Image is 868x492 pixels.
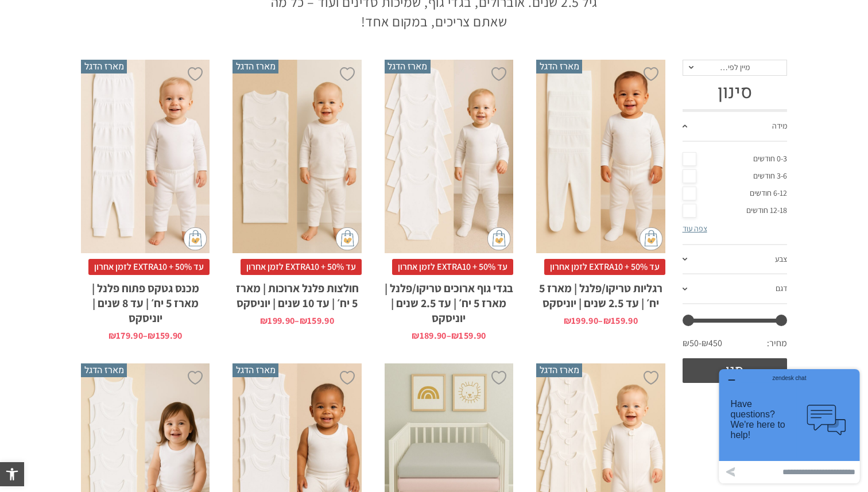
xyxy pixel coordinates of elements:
[536,60,582,73] span: מארז הדגל
[603,315,611,327] span: ₪
[81,326,210,340] span: –
[683,202,788,219] a: 12-18 חודשים
[683,185,788,202] a: 6-12 חודשים
[81,60,210,340] a: מארז הדגל מכנס גטקס פתוח פלנל | מארז 5 יח׳ | עד 8 שנים | יוניסקס עד 50% + EXTRA10 לזמן אחרוןמכנס ...
[683,358,788,383] button: סנן
[88,259,210,275] span: עד 50% + EXTRA10 לזמן אחרון
[260,315,268,327] span: ₪
[412,330,446,342] bdi: 189.90
[536,60,665,326] a: מארז הדגל רגליות טריקו/פלנל | מארז 5 יח׳ | עד 2.5 שנים | יוניסקס עד 50% + EXTRA10 לזמן אחרוןרגליו...
[385,60,431,73] span: מארז הדגל
[232,311,361,326] span: –
[300,315,307,327] span: ₪
[81,275,210,326] h2: מכנס גטקס פתוח פלנל | מארז 5 יח׳ | עד 8 שנים | יוניסקס
[108,330,143,342] bdi: 179.90
[640,227,662,250] img: cat-mini-atc.png
[603,315,638,327] bdi: 159.90
[683,337,702,350] span: ₪50
[232,275,361,311] h2: חולצות פלנל ארוכות | מארז 5 יח׳ | עד 10 שנים | יוניסקס
[260,315,294,327] bdi: 199.90
[536,311,665,326] span: –
[702,337,722,350] span: ₪450
[148,330,182,342] bdi: 159.90
[536,363,582,377] span: מארז הדגל
[241,259,362,275] span: עד 50% + EXTRA10 לזמן אחרון
[232,60,361,326] a: מארז הדגל חולצות פלנל ארוכות | מארז 5 יח׳ | עד 10 שנים | יוניסקס עד 50% + EXTRA10 לזמן אחרוןחולצו...
[683,150,788,168] a: 0-3 חודשים
[683,334,788,358] div: מחיר: —
[683,168,788,185] a: 3-6 חודשים
[336,227,359,250] img: cat-mini-atc.png
[451,330,486,342] bdi: 159.90
[412,330,419,342] span: ₪
[683,82,788,103] h3: סינון
[385,326,513,340] span: –
[300,315,334,327] bdi: 159.90
[536,275,665,311] h2: רגליות טריקו/פלנל | מארז 5 יח׳ | עד 2.5 שנים | יוניסקס
[683,274,788,304] a: דגם
[487,227,510,250] img: cat-mini-atc.png
[232,60,278,73] span: מארז הדגל
[392,259,513,275] span: עד 50% + EXTRA10 לזמן אחרון
[544,259,665,275] span: עד 50% + EXTRA10 לזמן אחרון
[81,363,127,377] span: מארז הדגל
[720,62,750,72] span: מיין לפי…
[564,315,598,327] bdi: 199.90
[108,330,116,342] span: ₪
[148,330,155,342] span: ₪
[715,365,864,488] iframe: פותח יישומון שאפשר לשוחח בו בצ'אט עם אחד הנציגים שלנו
[683,112,788,142] a: מידה
[385,60,513,340] a: מארז הדגל בגדי גוף ארוכים טריקו/פלנל | מארז 5 יח׳ | עד 2.5 שנים | יוניסקס עד 50% + EXTRA10 לזמן א...
[385,275,513,326] h2: בגדי גוף ארוכים טריקו/פלנל | מארז 5 יח׳ | עד 2.5 שנים | יוניסקס
[451,330,459,342] span: ₪
[184,227,207,250] img: cat-mini-atc.png
[564,315,571,327] span: ₪
[81,60,127,73] span: מארז הדגל
[232,363,278,377] span: מארז הדגל
[683,245,788,275] a: צבע
[683,223,707,234] a: צפה עוד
